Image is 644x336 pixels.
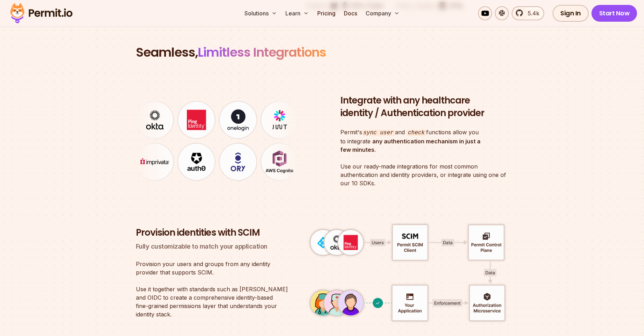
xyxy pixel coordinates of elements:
span: 5.4k [524,9,539,17]
button: Company [363,6,402,20]
a: Pricing [314,6,338,20]
code: sync user [362,130,395,136]
h3: Integrate with any healthcare identity / Authentication provider [340,94,508,120]
a: Docs [341,6,360,20]
a: Start Now [591,5,637,22]
p: Provision your users and groups from any identity provider that supports SCIM. [136,260,293,277]
h2: Seamless, [136,44,508,61]
img: Permit logo [7,1,76,25]
button: Learn [283,6,312,20]
strong: any authentication mechanism in just a few minutes. [340,138,480,153]
p: Use our ready-made integrations for most common authentication and identity providers, or integra... [340,162,508,187]
p: Use it together with standards such as [PERSON_NAME] and OIDC to create a comprehensive identity-... [136,285,293,319]
code: check [407,130,426,136]
a: 5.4k [512,6,544,20]
button: Solutions [242,6,280,20]
a: Sign In [553,5,589,22]
p: Permit's and functions allow you to integrate [340,128,508,154]
span: Limitless Integrations [198,43,326,61]
h3: Provision identities with SCIM [136,227,293,239]
p: Fully customizable to match your application [136,242,293,251]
